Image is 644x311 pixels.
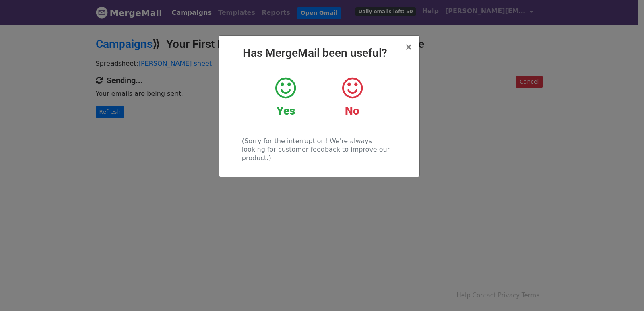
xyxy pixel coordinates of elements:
[345,104,359,117] strong: No
[242,137,396,162] p: (Sorry for the interruption! We're always looking for customer feedback to improve our product.)
[405,41,413,53] span: ×
[405,42,413,52] button: Close
[258,76,313,118] a: Yes
[225,46,413,60] h2: Has MergeMail been useful?
[325,76,379,118] a: No
[277,104,295,117] strong: Yes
